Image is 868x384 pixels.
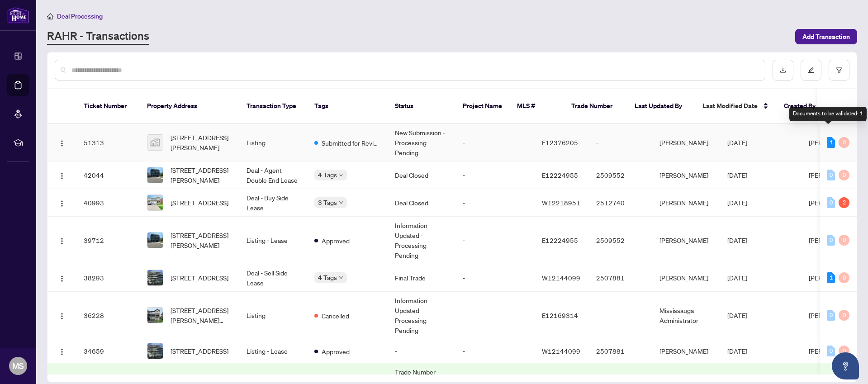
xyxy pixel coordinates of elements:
[542,347,580,355] span: W12144099
[322,138,380,148] span: Submitted for Review
[839,346,849,356] div: 0
[388,292,455,339] td: Information Updated - Processing Pending
[589,161,652,189] td: 2509552
[47,28,149,45] a: RAHR - Transactions
[801,60,821,81] button: edit
[239,161,307,189] td: Deal - Agent Double End Lease
[727,347,747,355] span: [DATE]
[322,236,350,246] span: Approved
[76,124,140,161] td: 51313
[239,264,307,292] td: Deal - Sell Side Lease
[318,197,337,208] span: 3 Tags
[307,89,388,124] th: Tags
[55,270,69,285] button: Logo
[455,292,535,339] td: -
[455,189,535,217] td: -
[76,161,140,189] td: 42044
[388,217,455,264] td: Information Updated - Processing Pending
[652,339,720,363] td: [PERSON_NAME]
[809,199,858,207] span: [PERSON_NAME]
[773,60,793,81] button: download
[58,172,66,180] img: Logo
[589,217,652,264] td: 2509552
[55,135,69,150] button: Logo
[147,167,163,183] img: thumbnail-img
[542,236,578,244] span: E12224955
[55,195,69,210] button: Logo
[809,171,858,179] span: [PERSON_NAME]
[388,339,455,363] td: -
[809,236,858,244] span: [PERSON_NAME]
[839,170,849,180] div: 0
[809,274,858,282] span: [PERSON_NAME]
[339,275,343,280] span: down
[339,200,343,205] span: down
[589,124,652,161] td: -
[542,274,580,282] span: W12144099
[839,197,849,208] div: 2
[777,89,831,124] th: Created By
[239,124,307,161] td: Listing
[809,138,858,147] span: [PERSON_NAME]
[652,217,720,264] td: [PERSON_NAME]
[455,161,535,189] td: -
[652,292,720,339] td: Mississauga Administrator
[652,124,720,161] td: [PERSON_NAME]
[727,311,747,319] span: [DATE]
[58,140,66,147] img: Logo
[171,273,228,283] span: [STREET_ADDRESS]
[318,272,337,283] span: 4 Tags
[171,165,232,185] span: [STREET_ADDRESS][PERSON_NAME]
[58,348,66,356] img: Logo
[727,199,747,207] span: [DATE]
[727,138,747,147] span: [DATE]
[839,235,849,246] div: 0
[339,173,343,177] span: down
[455,264,535,292] td: -
[76,189,140,217] td: 40993
[322,311,349,321] span: Cancelled
[827,137,835,148] div: 1
[789,107,867,121] div: Documents to be validated: 1
[836,67,842,73] span: filter
[76,89,140,124] th: Ticket Number
[827,272,835,283] div: 1
[809,311,858,319] span: [PERSON_NAME]
[388,264,455,292] td: Final Trade
[239,217,307,264] td: Listing - Lease
[542,311,578,319] span: E12169314
[322,346,350,356] span: Approved
[589,292,652,339] td: -
[589,339,652,363] td: 2507881
[140,89,239,124] th: Property Address
[388,124,455,161] td: New Submission - Processing Pending
[455,89,510,124] th: Project Name
[827,346,835,356] div: 0
[839,137,849,148] div: 0
[76,339,140,363] td: 34659
[652,189,720,217] td: [PERSON_NAME]
[839,272,849,283] div: 0
[564,89,627,124] th: Trade Number
[171,305,232,325] span: [STREET_ADDRESS][PERSON_NAME][PERSON_NAME]
[318,170,337,180] span: 4 Tags
[58,275,66,282] img: Logo
[239,339,307,363] td: Listing - Lease
[55,168,69,182] button: Logo
[695,89,777,124] th: Last Modified Date
[388,89,455,124] th: Status
[239,189,307,217] td: Deal - Buy Side Lease
[589,189,652,217] td: 2512740
[7,7,29,24] img: logo
[589,264,652,292] td: 2507881
[171,230,232,250] span: [STREET_ADDRESS][PERSON_NAME]
[55,233,69,247] button: Logo
[147,270,163,285] img: thumbnail-img
[55,308,69,322] button: Logo
[388,161,455,189] td: Deal Closed
[542,138,578,147] span: E12376205
[829,60,849,81] button: filter
[147,343,163,359] img: thumbnail-img
[171,133,232,152] span: [STREET_ADDRESS][PERSON_NAME]
[147,195,163,210] img: thumbnail-img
